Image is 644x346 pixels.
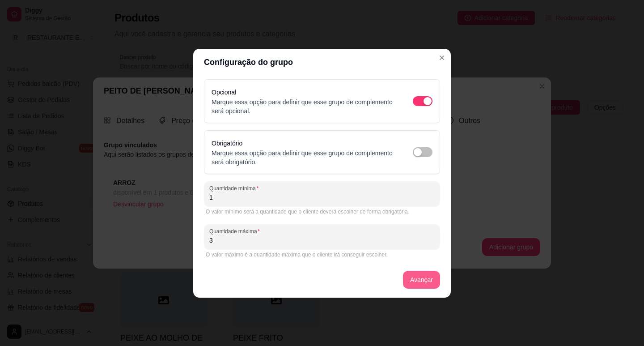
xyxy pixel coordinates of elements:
input: Quantidade mínima [209,193,435,202]
button: Avançar [403,271,440,289]
p: Marque essa opção para definir que esse grupo de complemento será obrigatório. [212,149,395,167]
label: Obrigatório [212,140,242,147]
button: Close [435,51,449,65]
input: Quantidade máxima [209,236,435,245]
label: Quantidade mínima [209,184,262,192]
label: Opcional [212,89,236,96]
div: O valor mínimo será a quantidade que o cliente deverá escolher de forma obrigatória. [206,208,438,215]
label: Quantidade máxima [209,227,263,235]
p: Marque essa opção para definir que esse grupo de complemento será opcional. [212,98,395,115]
header: Configuração do grupo [193,49,451,76]
div: O valor máximo é a quantidade máxima que o cliente irá conseguir escolher. [206,251,438,258]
